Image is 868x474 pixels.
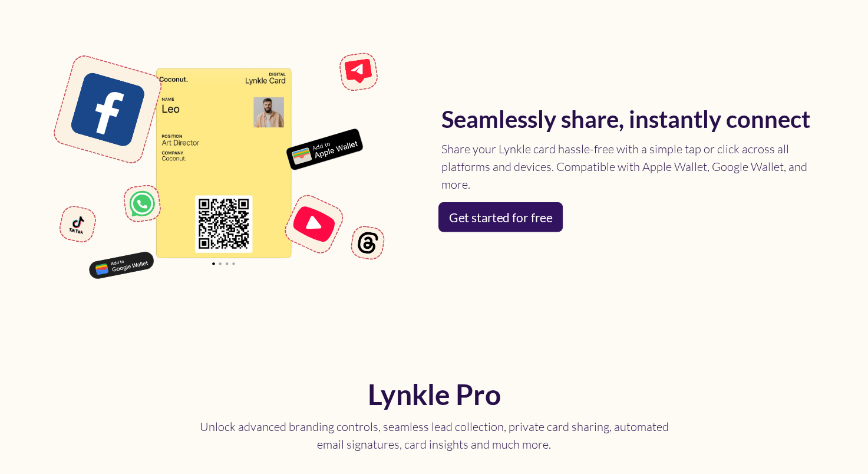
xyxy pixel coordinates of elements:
[52,43,406,296] img: Share your digital business card anywhere
[438,202,562,232] a: Get started for free
[180,380,689,409] h2: Lynkle Pro
[180,418,689,453] p: Unlock advanced branding controls, seamless lead collection, private card sharing, automated emai...
[441,140,816,193] p: Share your Lynkle card hassle-free with a simple tap or click across all platforms and devices. C...
[441,107,816,131] h2: Seamlessly share, instantly connect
